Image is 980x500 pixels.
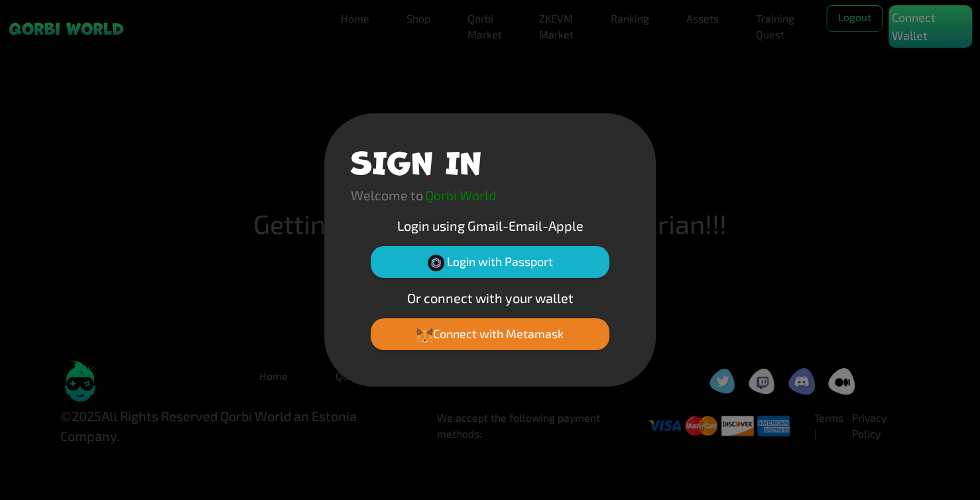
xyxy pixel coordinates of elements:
p: Qorbi World [425,185,496,205]
h1: SIGN IN [351,140,481,180]
p: Login using Gmail-Email-Apple [351,216,629,235]
button: Login with Passport [371,246,609,278]
p: Welcome to [351,185,423,205]
img: Passport Logo [428,255,444,271]
p: Or connect with your wallet [351,288,629,308]
button: Connect with Metamask [371,318,609,350]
